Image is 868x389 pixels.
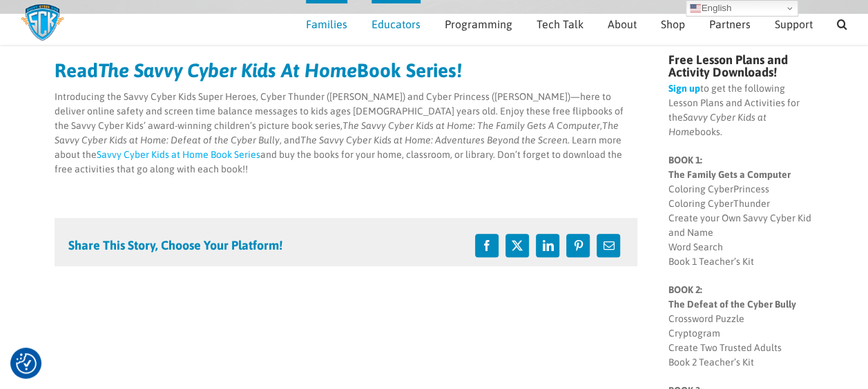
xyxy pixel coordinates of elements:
span: Educators [372,19,421,30]
a: Savvy Cyber Kids at Home Book Series [97,149,260,160]
img: en [690,3,701,14]
a: Facebook [472,230,502,261]
h2: Read Book Series! [55,61,638,80]
em: The Savvy Cyber Kids At Home [98,59,357,81]
p: Introducing the Savvy Cyber Kids Super Heroes, Cyber Thunder ([PERSON_NAME]) and Cyber Princess (... [55,90,638,177]
em: The Savvy Cyber Kids at Home: Defeat of the Cyber Bully [55,120,619,146]
a: Sign up [668,83,700,94]
span: About [608,19,637,30]
span: Shop [661,19,685,30]
p: Coloring CyberPrincess Coloring CyberThunder Create your Own Savvy Cyber Kid and Name Word Search... [668,153,813,269]
a: Pinterest [563,230,593,261]
strong: BOOK 2: The Defeat of the Cyber Bully [668,284,795,310]
a: LinkedIn [532,230,563,261]
button: Consent Preferences [16,353,37,374]
h4: Share This Story, Choose Your Platform! [68,239,282,252]
p: Crossword Puzzle Cryptogram Create Two Trusted Adults Book 2 Teacher’s Kit [668,283,813,370]
p: to get the following Lesson Plans and Activities for the books. [668,81,813,139]
span: Tech Talk [537,19,584,30]
em: The Savvy Cyber Kids at Home: Adventures Beyond the Screen [300,134,568,146]
img: Revisit consent button [16,353,37,374]
span: Support [775,19,813,30]
h4: Free Lesson Plans and Activity Downloads! [668,54,813,79]
a: Email [593,230,624,261]
span: Programming [445,19,512,30]
a: X [502,230,532,261]
img: Savvy Cyber Kids Logo [21,3,64,41]
span: Partners [709,19,751,30]
span: Families [306,19,347,30]
em: Savvy Cyber Kids at Home [668,112,766,137]
strong: BOOK 1: The Family Gets a Computer [668,154,790,180]
em: The Savvy Cyber Kids at Home: The Family Gets A Computer [343,120,600,131]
